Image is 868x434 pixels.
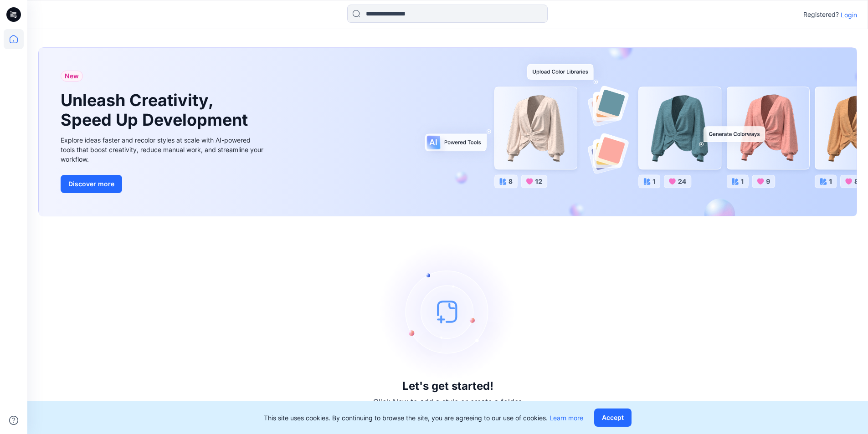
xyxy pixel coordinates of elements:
button: Discover more [61,175,122,193]
p: This site uses cookies. By continuing to browse the site, you are agreeing to our use of cookies. [264,413,583,423]
div: Explore ideas faster and recolor styles at scale with AI-powered tools that boost creativity, red... [61,135,266,164]
h1: Unleash Creativity, Speed Up Development [61,91,252,130]
a: Discover more [61,175,266,193]
p: Login [841,10,857,20]
h3: Let's get started! [402,380,493,393]
p: Registered? [803,9,839,20]
img: empty-state-image.svg [380,243,516,380]
p: Click New to add a style or create a folder. [373,396,523,407]
span: New [65,71,79,82]
button: Accept [594,408,632,427]
a: Learn more [550,414,583,422]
